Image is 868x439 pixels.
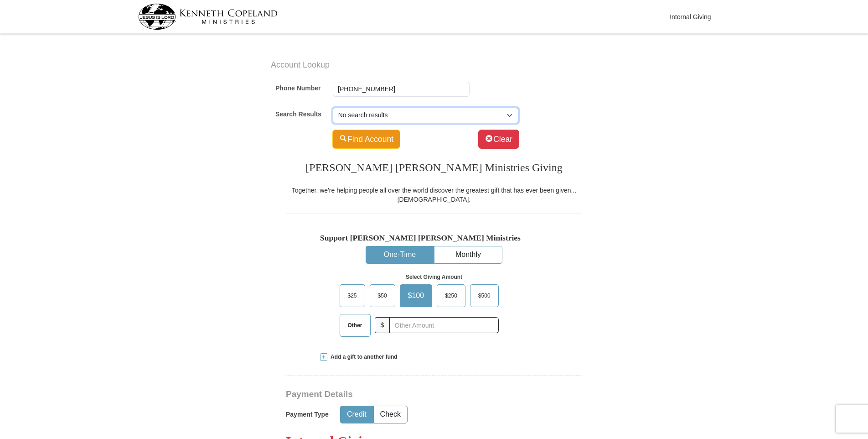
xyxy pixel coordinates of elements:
[320,233,548,243] h5: Support [PERSON_NAME] [PERSON_NAME] Ministries
[286,411,329,418] h5: Payment Type
[434,246,502,263] button: Monthly
[374,406,407,423] button: Check
[332,130,400,149] button: Find Account
[478,130,519,149] button: Clear
[474,289,495,303] span: $500
[403,289,429,303] span: $100
[406,274,462,280] strong: Select Giving Amount
[286,389,518,400] h3: Payment Details
[389,317,498,333] input: Other Amount
[670,12,711,21] div: Internal Giving
[366,246,434,263] button: One-Time
[440,289,462,303] span: $250
[343,319,367,332] span: Other
[333,108,518,123] select: Default select example
[275,110,321,121] label: Search Results
[275,84,321,95] label: Phone Number
[373,289,392,303] span: $50
[341,406,373,423] button: Credit
[138,4,278,30] img: kcm-header-logo.svg
[286,152,582,186] h3: [PERSON_NAME] [PERSON_NAME] Ministries Giving
[375,317,390,333] span: $
[327,353,398,361] span: Add a gift to another fund
[333,82,470,97] input: xxx-xxx-xxxx
[286,186,582,204] div: Together, we're helping people all over the world discover the greatest gift that has ever been g...
[264,59,377,71] label: Account Lookup
[343,289,362,303] span: $25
